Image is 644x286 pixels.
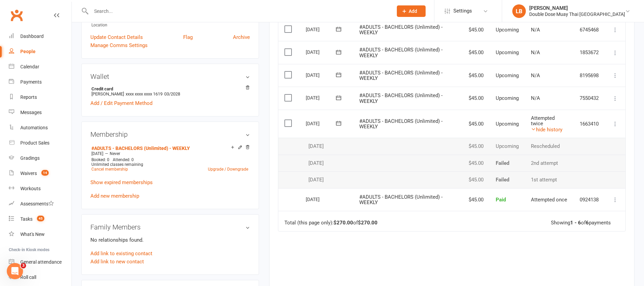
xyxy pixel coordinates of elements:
[574,18,605,41] td: 6745468
[359,118,443,130] span: #ADULTS - BACHELORS (Unlimited) - WEEKLY
[183,33,193,41] a: Flag
[531,49,540,56] span: N/A
[334,220,353,226] strong: $270.00
[306,194,337,204] div: [DATE]
[9,270,71,285] a: Roll call
[551,220,611,226] div: Showing of payments
[90,193,139,199] a: Add new membership
[525,138,574,155] td: Rescheduled
[9,29,71,44] a: Dashboard
[397,5,426,17] button: Add
[233,33,250,41] a: Archive
[531,72,540,79] span: N/A
[490,155,525,172] td: Failed
[306,118,337,129] div: [DATE]
[9,181,71,196] a: Workouts
[7,263,23,279] iframe: Intercom live chat
[574,188,605,211] td: 0924138
[90,236,250,244] p: No relationships found.
[91,146,190,151] a: #ADULTS - BACHELORS (Unlimited) - WEEKLY
[90,131,250,138] h3: Membership
[359,24,443,36] span: #ADULTS - BACHELORS (Unlimited) - WEEKLY
[9,166,71,181] a: Waivers 14
[574,64,605,87] td: 8195698
[359,47,443,59] span: #ADULTS - BACHELORS (Unlimited) - WEEKLY
[306,160,347,166] div: [DATE]
[37,216,44,221] span: 45
[8,7,25,24] a: Clubworx
[460,188,490,211] td: $45.00
[20,79,42,85] div: Payments
[529,5,625,11] div: [PERSON_NAME]
[525,155,574,172] td: 2nd attempt
[574,110,605,138] td: 1663410
[525,171,574,188] td: 1st attempt
[306,24,337,35] div: [DATE]
[409,8,417,14] span: Add
[460,110,490,138] td: $45.00
[490,171,525,188] td: Failed
[91,22,250,28] div: Location
[20,171,37,176] div: Waivers
[21,263,26,268] span: 3
[9,135,71,151] a: Product Sales
[460,171,490,188] td: $45.00
[9,196,71,212] a: Assessments
[460,138,490,155] td: $45.00
[208,167,248,172] a: Upgrade / Downgrade
[306,92,337,103] div: [DATE]
[20,232,45,237] div: What's New
[110,151,120,156] span: Never
[113,157,134,162] span: Attended: 0
[90,151,250,156] div: —
[20,216,33,222] div: Tasks
[91,157,109,162] span: Booked: 0
[358,220,378,226] strong: $270.00
[20,125,48,130] div: Automations
[20,201,54,206] div: Assessments
[90,179,153,185] a: Show expired memberships
[41,170,49,176] span: 14
[9,227,71,242] a: What's New
[20,110,42,115] div: Messages
[9,44,71,59] a: People
[574,41,605,64] td: 1853672
[496,95,519,101] span: Upcoming
[496,72,519,79] span: Upcoming
[90,41,148,49] a: Manage Comms Settings
[574,87,605,110] td: 7550432
[529,11,625,17] div: Double Dose Muay Thai [GEOGRAPHIC_DATA]
[460,87,490,110] td: $45.00
[91,162,143,167] span: Unlimited classes remaining
[164,91,180,96] span: 03/2028
[9,120,71,135] a: Automations
[20,94,37,100] div: Reports
[91,86,246,91] strong: Credit card
[126,91,163,96] span: xxxx xxxx xxxx 1619
[306,70,337,80] div: [DATE]
[531,197,567,203] span: Attempted once
[512,4,526,18] div: LB
[460,155,490,172] td: $45.00
[20,186,41,191] div: Workouts
[90,249,152,258] a: Add link to existing contact
[306,47,337,57] div: [DATE]
[284,220,378,226] div: Total (this page only): of
[570,220,581,226] strong: 1 - 6
[490,138,525,155] td: Upcoming
[91,151,103,156] span: [DATE]
[496,27,519,33] span: Upcoming
[90,73,250,80] h3: Wallet
[20,259,62,265] div: General attendance
[460,64,490,87] td: $45.00
[306,144,347,149] div: [DATE]
[91,167,128,172] a: Cancel membership
[9,255,71,270] a: General attendance kiosk mode
[496,197,506,203] span: Paid
[90,223,250,231] h3: Family Members
[9,74,71,90] a: Payments
[20,140,49,146] div: Product Sales
[496,121,519,127] span: Upcoming
[531,127,562,133] a: hide history
[20,155,40,161] div: Gradings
